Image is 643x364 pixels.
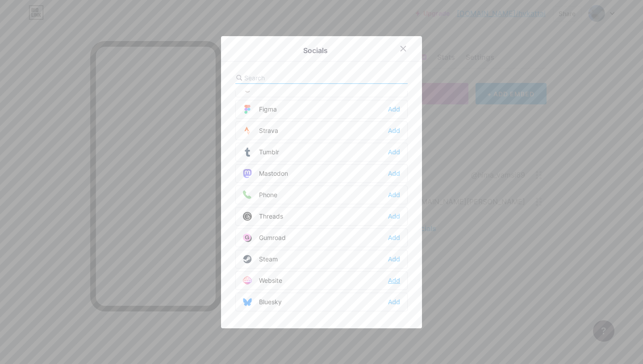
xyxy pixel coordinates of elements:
[303,45,328,56] div: Socials
[243,190,277,199] div: Phone
[243,148,279,157] div: Tumblr
[243,255,278,264] div: Steam
[243,298,282,306] div: Bluesky
[243,212,283,221] div: Threads
[388,276,400,285] div: Add
[243,83,291,92] div: Goodreads
[388,212,400,221] div: Add
[388,105,400,114] div: Add
[243,126,278,135] div: Strava
[388,190,400,199] div: Add
[388,169,400,178] div: Add
[244,73,343,83] input: Search
[243,233,286,242] div: Gumroad
[243,105,277,114] div: Figma
[388,126,400,135] div: Add
[388,233,400,242] div: Add
[388,298,400,306] div: Add
[243,169,288,178] div: Mastodon
[388,148,400,157] div: Add
[388,255,400,264] div: Add
[243,276,282,285] div: Website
